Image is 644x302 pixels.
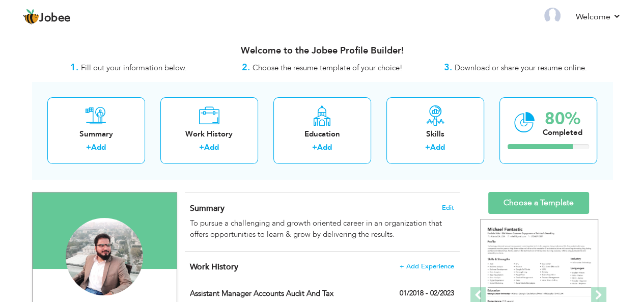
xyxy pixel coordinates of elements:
a: Welcome [576,11,621,23]
a: Jobee [23,9,71,25]
strong: 3. [444,61,452,74]
span: Download or share your resume online. [455,63,587,73]
strong: 2. [242,61,250,74]
span: Fill out your information below. [81,63,187,73]
span: Edit [442,204,454,211]
div: To pursue a challenging and growth oriented career in an organization that offers opportunities t... [190,218,454,240]
div: Completed [543,127,582,138]
div: Work History [169,129,250,140]
a: Add [204,142,219,152]
label: + [425,142,430,153]
div: Skills [395,129,476,140]
span: + Add Experience [400,263,454,270]
span: Work History [190,261,238,272]
label: + [199,142,204,153]
span: Jobee [39,13,71,24]
h4: This helps to show the companies you have worked for. [190,262,454,272]
span: Summary [190,203,225,214]
a: Add [317,142,332,152]
label: Assistant Manager Accounts Audit and Tax [190,288,361,299]
strong: 1. [70,61,78,74]
img: Profile Img [544,8,561,24]
h4: Adding a summary is a quick and easy way to highlight your experience and interests. [190,203,454,213]
label: 01/2018 - 02/2023 [400,288,454,298]
img: Abrar Jamil [66,218,143,295]
img: jobee.io [23,9,39,25]
span: Choose the resume template of your choice! [253,63,403,73]
div: 80% [543,111,582,127]
a: Add [430,142,445,152]
div: Education [282,129,363,140]
a: Add [91,142,106,152]
h3: Welcome to the Jobee Profile Builder! [32,46,612,56]
div: Summary [55,129,137,140]
label: + [312,142,317,153]
label: + [86,142,91,153]
a: Choose a Template [488,192,589,214]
